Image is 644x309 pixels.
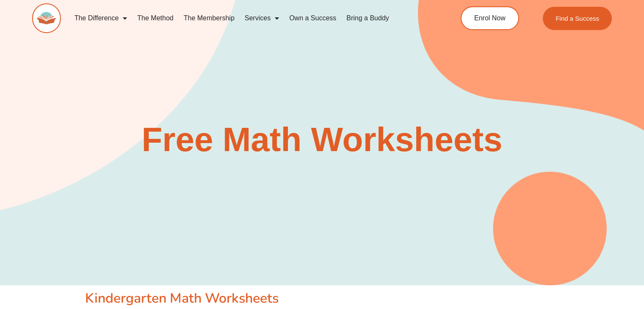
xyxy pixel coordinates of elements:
h2: Free Math Worksheets [81,123,564,157]
nav: Menu [69,8,428,28]
a: The Method [132,8,178,28]
a: Services [240,8,284,28]
span: Find a Success [556,15,599,22]
a: Own a Success [284,8,341,28]
a: Bring a Buddy [341,8,394,28]
a: Find a Success [543,7,612,30]
span: Enrol Now [474,15,506,22]
a: The Membership [179,8,240,28]
a: The Difference [69,8,133,28]
a: Enrol Now [461,6,519,30]
h2: Kindergarten Math Worksheets [85,290,559,307]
